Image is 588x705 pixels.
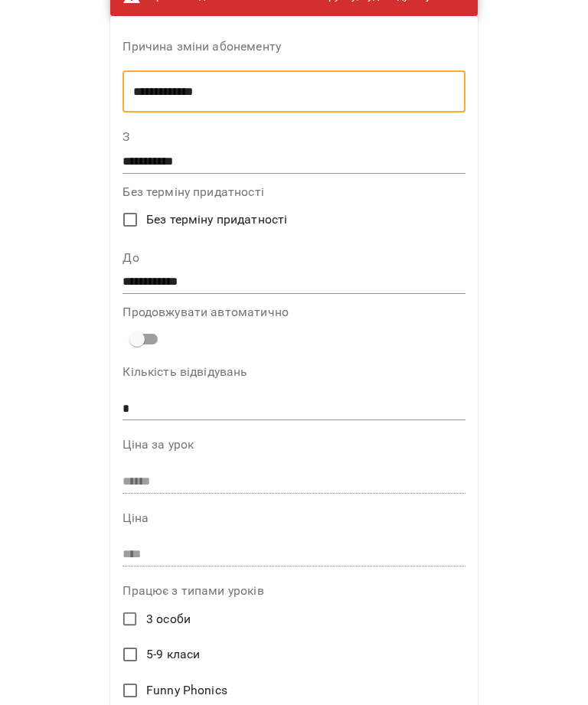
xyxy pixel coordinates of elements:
[146,211,287,229] span: Без терміну придатності
[122,131,465,143] label: З
[146,645,200,664] span: 5-9 класи
[122,512,465,524] label: Ціна
[146,681,227,700] span: Funny Phonics
[122,366,465,378] label: Кількість відвідувань
[146,610,191,628] span: 3 особи
[122,41,465,53] label: Причина зміни абонементу
[122,585,465,597] label: Працює з типами уроків
[122,186,465,198] label: Без терміну придатності
[122,306,465,318] label: Продовжувати автоматично
[122,252,465,264] label: До
[122,439,465,451] label: Ціна за урок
